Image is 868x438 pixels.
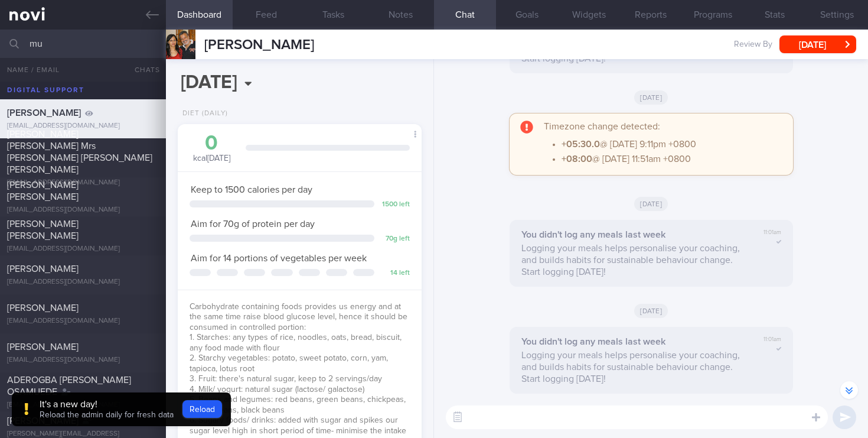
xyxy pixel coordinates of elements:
[521,337,665,346] strong: You didn't log any meals last week
[119,58,166,82] button: Chats
[182,400,222,418] button: Reload
[562,150,781,165] li: @ [DATE] 11:51am +0800
[7,401,159,410] div: [EMAIL_ADDRESS][DOMAIN_NAME]
[562,135,781,150] li: @ [DATE] 9:11pm +0800
[7,416,79,426] span: [PERSON_NAME]
[191,185,312,194] span: Keep to 1500 calories per day
[521,349,746,385] p: Logging your meals helps personalise your coaching, and builds habits for sustainable behaviour c...
[40,398,174,410] div: It's a new day!
[521,230,665,239] strong: You didn't log any meals last week
[7,122,159,131] div: [EMAIL_ADDRESS][DOMAIN_NAME]
[190,395,406,414] span: 5. Beans and legumes: red beans, green beans, chickpeas, baked beans, black beans
[190,133,234,164] div: kcal [DATE]
[7,245,159,254] div: [EMAIL_ADDRESS][DOMAIN_NAME]
[763,336,781,343] span: 11:01am
[7,219,79,241] span: [PERSON_NAME] [PERSON_NAME]
[191,219,315,229] span: Aim for 70g of protein per day
[190,303,407,332] span: Carbohydrate containing foods provides us energy and at the same time raise blood glucose level, ...
[190,416,406,435] span: 6. Sugary foods/ drinks: added with sugar and spikes our sugar level high in short period of time...
[7,129,152,174] span: [PERSON_NAME] [PERSON_NAME] Mrs [PERSON_NAME] [PERSON_NAME] [PERSON_NAME]
[380,269,410,278] div: 14 left
[380,235,410,244] div: 70 g left
[178,109,228,118] div: Diet (Daily)
[763,229,781,236] span: 11:01am
[7,179,159,187] div: [EMAIL_ADDRESS][DOMAIN_NAME]
[634,90,668,105] span: [DATE]
[7,317,159,326] div: [EMAIL_ADDRESS][DOMAIN_NAME]
[779,35,856,53] button: [DATE]
[521,242,746,278] p: Logging your meals helps personalise your coaching, and builds habits for sustainable behaviour c...
[7,303,79,313] span: [PERSON_NAME]
[7,356,159,365] div: [EMAIL_ADDRESS][DOMAIN_NAME]
[40,411,174,419] span: Reload the admin daily for fresh data
[7,206,159,215] div: [EMAIL_ADDRESS][DOMAIN_NAME]
[562,139,600,149] strong: +05:30.0
[7,342,79,352] span: [PERSON_NAME]
[190,354,388,373] span: 2. Starchy vegetables: potato, sweet potato, corn, yam, tapioca, lotus root
[7,108,81,118] span: [PERSON_NAME]
[190,375,382,383] span: 3. Fruit: there's natural sugar, keep to 2 servings/day
[190,133,234,154] div: 0
[7,180,79,202] span: [PERSON_NAME] [PERSON_NAME]
[190,333,402,352] span: 1. Starches: any types of rice, noodles, oats, bread, biscuit, any food made with flour
[7,264,79,274] span: [PERSON_NAME]
[204,38,314,52] span: [PERSON_NAME]
[734,40,772,50] span: Review By
[634,304,668,318] span: [DATE]
[7,278,159,287] div: [EMAIL_ADDRESS][DOMAIN_NAME]
[380,200,410,209] div: 1500 left
[190,385,364,394] span: 4. Milk/ yogurt: natural sugar (lactose/ galactose)
[562,154,592,164] strong: +08:00
[544,122,660,131] span: Timezone change detected:
[7,375,131,397] span: ADEROGBA [PERSON_NAME] OSAMUEDE
[191,254,367,263] span: Aim for 14 portions of vegetables per week
[634,197,668,211] span: [DATE]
